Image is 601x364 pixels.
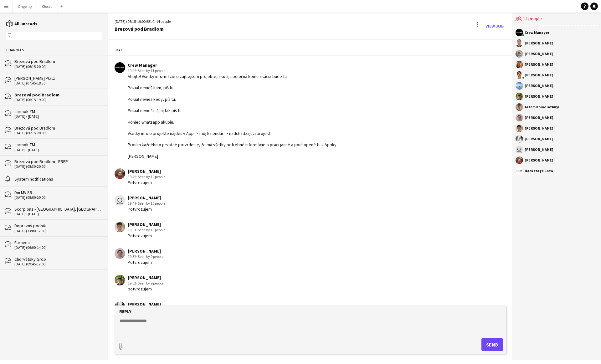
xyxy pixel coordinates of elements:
div: Crew Manager [525,31,549,34]
div: [PERSON_NAME] [525,63,553,66]
div: [DATE] (06:00-14:00) [14,245,102,250]
span: SELČ [147,19,155,24]
a: All unreads [6,21,37,27]
div: Brezová pod Bradlom [14,59,102,64]
div: [DATE] (06:15-19:00) | 14 people [115,19,171,24]
span: · Seen by 9 people [136,254,163,259]
div: 14 people [516,13,598,26]
div: [DATE] (09:45-17:00) [14,262,102,266]
div: [PERSON_NAME] [525,41,553,45]
div: [PERSON_NAME] [128,168,165,174]
div: Ahojte! Všetky informácie o zajtrajšom projekte, ako aj spoločná komunikácia bude tu. Pokiaľ nevi... [128,74,337,159]
div: [DATE] - [DATE] [14,212,102,216]
div: [PERSON_NAME] [128,248,163,254]
div: [DATE] [108,45,512,55]
div: [PERSON_NAME] Platz [14,75,102,81]
div: [PERSON_NAME] [525,73,553,77]
div: 19:51 [128,227,165,233]
div: [DATE] (06:15-20:00) [14,131,102,135]
div: [PERSON_NAME] [525,137,553,141]
div: [PERSON_NAME] [128,195,165,201]
button: Closed [37,0,58,13]
div: Crew Manager [128,62,337,68]
div: [PERSON_NAME] [128,275,163,280]
span: · Seen by 11 people [136,68,165,73]
div: [PERSON_NAME] [525,95,553,98]
div: 19:42 [128,68,337,74]
div: [DATE] (13:00-17:00) [14,229,102,233]
div: Potvrdzujem [128,180,165,185]
div: [PERSON_NAME] [525,116,553,120]
button: Ongoing [13,0,37,13]
div: [PERSON_NAME] [525,126,553,130]
div: Brezová pod Bradlom - PREP [14,159,102,164]
div: [DATE] (08:30-20:00) [14,164,102,169]
div: [DATE] (06:15-20:00) [14,64,102,69]
div: 19:46 [128,174,165,180]
div: [PERSON_NAME] [525,158,553,162]
div: Scorpions - [GEOGRAPHIC_DATA], [GEOGRAPHIC_DATA] [14,206,102,212]
div: Dni MV SR [14,190,102,195]
div: [PERSON_NAME] [128,301,163,307]
label: Reply [119,309,131,314]
span: · Seen by 9 people [136,281,163,285]
div: 19:52 [128,254,163,259]
div: [PERSON_NAME] [525,148,553,151]
div: Jarmok ZM [14,109,102,114]
div: [DATE] (07:45-18:30) [14,81,102,85]
div: Artem Kolodiazhnyi [525,105,559,109]
div: Jarmok ZM [14,142,102,147]
div: Potvrdzujem [128,233,165,238]
div: Dopravný podnik [14,223,102,228]
button: Send [481,338,503,351]
span: · Seen by 10 people [136,228,165,232]
div: [DATE] - [DATE] [14,114,102,119]
div: Brezová pod Bradlom [14,125,102,131]
div: System notifications [14,176,102,182]
div: [DATE] (08:00-20:00) [14,195,102,200]
span: · Seen by 10 people [136,201,165,206]
div: [DATE] - [DATE] [14,148,102,152]
div: Potvrdzujem [128,259,163,265]
div: [PERSON_NAME] [525,84,553,88]
div: Eurovea [14,240,102,245]
a: View Job [483,21,506,31]
div: 19:52 [128,280,163,286]
div: [PERSON_NAME] [525,52,553,56]
div: Chorvátsky Grob [14,256,102,262]
div: Brezová pod Bradlom [14,92,102,98]
div: Brezová pod Bradlom [115,26,171,32]
div: Backstage Crew [525,169,553,173]
div: 19:49 [128,201,165,206]
div: Potvrdzujem [128,206,165,212]
span: · Seen by 10 people [136,174,165,179]
div: potvrdzujem [128,286,163,292]
div: [DATE] (06:15-19:00) [14,98,102,102]
div: [PERSON_NAME] [128,222,165,227]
